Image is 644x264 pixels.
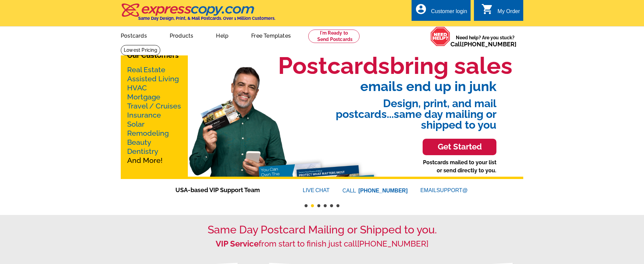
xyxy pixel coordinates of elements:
[127,138,151,146] a: Beauty
[481,3,493,15] i: shopping_cart
[127,65,165,74] a: Real Estate
[121,239,523,249] h2: from start to finish just call
[497,8,520,18] div: My Order
[127,93,160,101] a: Mortgage
[159,27,204,43] a: Products
[127,75,179,83] a: Assisted Living
[431,8,467,18] div: Customer login
[415,7,467,16] a: account_circle Customer login
[138,16,275,21] h4: Same Day Design, Print, & Mail Postcards. Over 1 Million Customers.
[423,130,496,159] a: Get Started
[127,147,158,156] a: Dentistry
[262,80,496,93] span: emails end up in junk
[262,93,496,130] span: Design, print, and mail postcards...same day mailing or shipped to you
[431,142,488,152] h3: Get Started
[240,27,302,43] a: Free Templates
[205,27,239,43] a: Help
[462,41,517,48] a: [PHONE_NUMBER]
[127,111,161,119] a: Insurance
[436,186,469,194] font: SUPPORT@
[303,186,316,194] font: LIVE
[127,84,147,92] a: HVAC
[311,204,314,207] button: 2 of 6
[127,120,145,128] a: Solar
[450,41,517,48] span: Call
[305,204,308,207] button: 1 of 6
[278,51,513,80] h1: Postcards bring sales
[420,187,469,193] a: EMAILSUPPORT@
[450,34,520,48] span: Need help? Are you stuck?
[342,187,357,195] font: CALL
[359,188,408,193] a: [PHONE_NUMBER]
[324,204,327,207] button: 4 of 6
[510,108,644,264] iframe: LiveChat chat widget
[121,223,523,236] h1: Same Day Postcard Mailing or Shipped to you.
[481,7,520,16] a: shopping_cart My Order
[423,159,496,175] p: Postcards mailed to your list or send directly to you.
[317,204,320,207] button: 3 of 6
[127,102,181,110] a: Travel / Cruises
[357,239,428,249] a: [PHONE_NUMBER]
[175,185,283,194] span: USA-based VIP Support Team
[121,8,275,21] a: Same Day Design, Print, & Mail Postcards. Over 1 Million Customers.
[330,204,333,207] button: 5 of 6
[415,3,427,15] i: account_circle
[127,65,181,165] p: And More!
[216,239,259,249] strong: VIP Service
[110,27,158,43] a: Postcards
[336,204,339,207] button: 6 of 6
[127,129,169,137] a: Remodeling
[430,27,450,46] img: help
[303,187,330,193] a: LIVECHAT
